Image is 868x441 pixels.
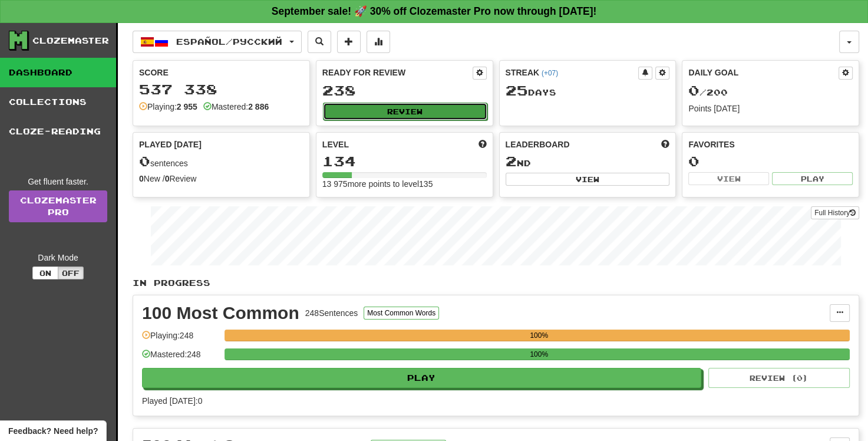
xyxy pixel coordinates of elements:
div: Playing: 248 [142,330,219,349]
span: 0 [139,153,150,169]
span: Level [322,139,349,150]
span: Español / Русский [176,37,282,47]
span: 0 [688,82,699,98]
div: Dark Mode [9,252,107,264]
div: Daily Goal [688,67,839,80]
button: Review [323,103,487,120]
div: Day s [506,83,670,98]
button: On [32,266,58,279]
button: View [688,172,769,185]
div: sentences [139,154,303,169]
span: Open feedback widget [8,425,98,437]
button: Play [142,368,701,388]
button: Full History [811,206,859,219]
div: nd [506,154,670,169]
div: New / Review [139,173,303,185]
strong: 2 886 [248,102,269,111]
div: Mastered: [203,101,269,113]
button: Add sentence to collection [337,31,361,53]
button: Most Common Words [364,307,439,320]
span: Played [DATE] [139,139,202,150]
span: / 200 [688,87,728,97]
strong: 2 955 [177,102,197,111]
div: Streak [506,67,639,78]
strong: 0 [139,174,144,183]
div: Ready for Review [322,67,473,78]
div: Get fluent faster. [9,176,107,187]
button: Play [772,172,853,185]
div: 238 [322,83,487,98]
div: 100 Most Common [142,304,299,322]
p: In Progress [133,277,859,289]
span: 25 [506,82,528,98]
div: 0 [688,154,853,169]
strong: 0 [165,174,170,183]
div: Mastered: 248 [142,348,219,368]
button: Español/Русский [133,31,302,53]
button: View [506,173,670,186]
div: 134 [322,154,487,169]
a: (+07) [542,69,558,77]
span: Played [DATE]: 0 [142,396,202,406]
span: Leaderboard [506,139,570,150]
div: 537 338 [139,82,303,97]
span: 2 [506,153,517,169]
button: Off [58,266,84,279]
div: Playing: [139,101,197,113]
div: 100% [228,348,850,360]
button: Review (0) [708,368,850,388]
div: Score [139,67,303,78]
span: This week in points, UTC [661,139,669,150]
div: Points [DATE] [688,103,853,114]
span: Score more points to level up [478,139,487,150]
button: Search sentences [308,31,331,53]
div: 13 975 more points to level 135 [322,178,487,190]
div: 100% [228,330,850,341]
div: Clozemaster [32,35,109,47]
a: ClozemasterPro [9,190,107,222]
button: More stats [367,31,390,53]
div: 248 Sentences [305,307,358,319]
strong: September sale! 🚀 30% off Clozemaster Pro now through [DATE]! [272,5,597,17]
div: Favorites [688,139,853,150]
